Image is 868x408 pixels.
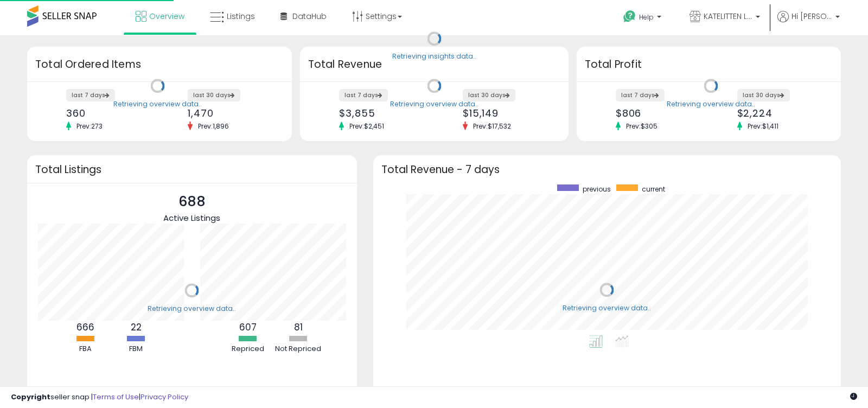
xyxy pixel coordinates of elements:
[792,11,832,22] span: Hi [PERSON_NAME]
[639,12,654,22] span: Help
[777,11,840,35] a: Hi [PERSON_NAME]
[704,11,752,22] span: KATELITTEN LLC
[113,99,202,109] div: Retrieving overview data..
[390,99,478,109] div: Retrieving overview data..
[227,11,255,22] span: Listings
[148,304,236,314] div: Retrieving overview data..
[11,392,50,402] strong: Copyright
[667,99,755,109] div: Retrieving overview data..
[292,11,327,22] span: DataHub
[623,10,636,23] i: Get Help
[11,392,188,403] div: seller snap | |
[149,11,184,22] span: Overview
[615,2,672,35] a: Help
[563,303,651,313] div: Retrieving overview data..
